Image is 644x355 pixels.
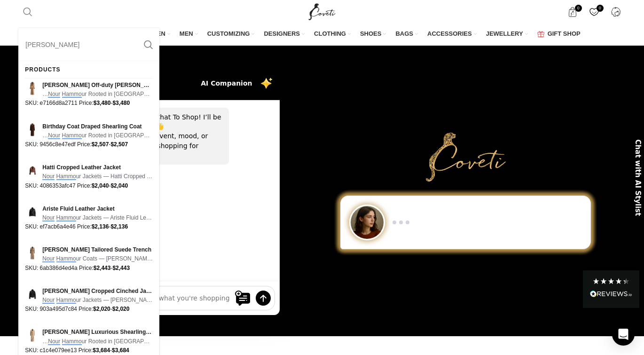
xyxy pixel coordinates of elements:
[612,323,635,346] div: Open Intercom Messenger
[427,24,477,44] a: ACCESSORIES
[426,133,506,181] img: Primary Gold
[92,182,95,189] span: $
[314,30,346,38] span: CLOTHING
[314,24,351,44] a: CLOTHING
[264,30,300,38] span: DESIGNERS
[334,196,597,249] div: Chat to Shop demo
[18,205,159,232] a: Ariste Fluid Leather Jacket Nour Hammour Jackets — Ariste Fluid Leather Jacket | Coveti ur … SKU:...
[42,163,153,172] span: Hatti Cropped Leather Jacket
[25,140,153,149] p: SKU: 9456c8e47edf Price: -
[207,30,250,38] span: CUSTOMIZING
[94,100,111,106] bdi: 3,480
[18,328,159,355] a: [PERSON_NAME] Luxurious Shearling Coat …Nour Hammour Rooted in [GEOGRAPHIC_DATA], ur reimagines l...
[25,328,40,343] img: Evita Long Luxurious Shearling Coat
[112,100,116,106] span: $
[92,141,95,148] span: $
[585,2,604,21] div: My Wishlist
[42,214,55,221] em: Nour
[62,91,82,98] em: Hammo
[94,265,97,271] span: $
[25,222,153,231] p: SKU: ef7acb6a4e46 Price: -
[18,81,159,108] a: [PERSON_NAME] Off-duty [PERSON_NAME] Essential …Nour Hammour Rooted in [GEOGRAPHIC_DATA], ur reim...
[94,265,111,271] bdi: 2,443
[42,205,153,213] span: Ariste Fluid Leather Jacket
[110,141,128,148] bdi: 2,507
[590,289,632,301] div: Read All Reviews
[25,346,153,355] p: SKU: c1c4e079ee13 Price: -
[25,122,40,137] img: Birthday Coat Draped Shearling Coat
[583,270,639,308] div: Read All Reviews
[110,223,114,230] span: $
[306,8,338,15] a: Site logo
[92,223,95,230] span: $
[110,182,128,189] bdi: 2,040
[427,30,472,38] span: ACCESSORIES
[25,99,153,108] p: SKU: e7166d8a2711 Price: -
[25,205,40,220] img: Ariste Fluid Leather Jacket
[18,24,626,44] div: Main navigation
[42,297,55,304] em: Nour
[110,141,114,148] span: $
[590,291,632,297] img: REVIEWS.io
[112,306,130,312] bdi: 2,020
[42,122,153,131] span: Birthday Coat Draped Shearling Coat
[110,182,114,189] span: $
[42,172,153,181] span: ur Jackets — Hatti Cropped Leather Jacket | Coveti ur …
[25,81,40,96] img: Joni Off-duty Curly Shearling Essential
[112,265,116,271] span: $
[112,306,116,312] span: $
[18,163,159,190] a: Hatti Cropped Leather Jacket Nour Hammour Jackets — Hatti Cropped Leather Jacket | Coveti ur … SK...
[94,100,97,106] span: $
[18,245,159,273] a: [PERSON_NAME] Tailored Suede Trench Nour Hammour Coats — [PERSON_NAME] Tailored Suede Trench | Co...
[18,2,37,21] a: Search
[180,24,198,44] a: MEN
[48,338,60,345] em: Nour
[110,223,128,230] bdi: 2,136
[56,173,76,180] em: Hammo
[92,182,109,189] bdi: 2,040
[537,24,581,44] a: GIFT SHOP
[25,287,40,302] img: Thalia Cropped Cinched Jacket
[42,173,55,180] em: Nour
[112,100,130,106] bdi: 3,480
[62,338,82,345] em: Hammo
[93,306,110,312] bdi: 2,020
[585,2,604,21] a: 0
[42,213,153,222] span: ur Jackets — Ariste Fluid Leather Jacket | Coveti ur …
[56,255,76,262] em: Hammo
[42,255,55,262] em: Nour
[112,265,130,271] bdi: 2,443
[25,305,153,314] p: SKU: 903a495d7c84 Price: -
[25,61,60,78] div: Products
[207,24,255,44] a: CUSTOMIZING
[93,306,96,312] span: $
[48,91,60,98] em: Nour
[592,277,630,285] div: 4.28 Stars
[597,5,604,12] span: 0
[25,181,153,190] p: SKU: 4086353afc47 Price: -
[18,28,159,61] input: Search
[395,30,413,38] span: BAGS
[56,297,76,304] em: Hammo
[48,132,60,139] em: Nour
[360,30,382,38] span: SHOES
[575,5,582,12] span: 0
[18,287,159,314] a: [PERSON_NAME] Cropped Cinched Jacket Nour Hammour Jackets — [PERSON_NAME] Cropped Cinched Jacket ...
[112,347,115,354] span: $
[42,254,153,263] span: ur Coats — [PERSON_NAME] Tailored Suede Trench | Coveti ur …
[141,24,170,44] a: WOMEN
[395,24,418,44] a: BAGS
[25,163,40,178] img: Hatti Cropped Leather Jacket
[93,347,110,354] bdi: 3,684
[264,24,305,44] a: DESIGNERS
[42,296,153,305] span: ur Jackets — [PERSON_NAME] Cropped Cinched Jacket | Coveti ur …
[92,223,109,230] bdi: 2,136
[360,24,386,44] a: SHOES
[25,245,40,260] img: Tate Tailored Suede Trench
[92,141,109,148] bdi: 2,507
[56,214,76,221] em: Hammo
[486,24,528,44] a: JEWELLERY
[25,264,153,273] p: SKU: 6ab386d4ed4a Price: -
